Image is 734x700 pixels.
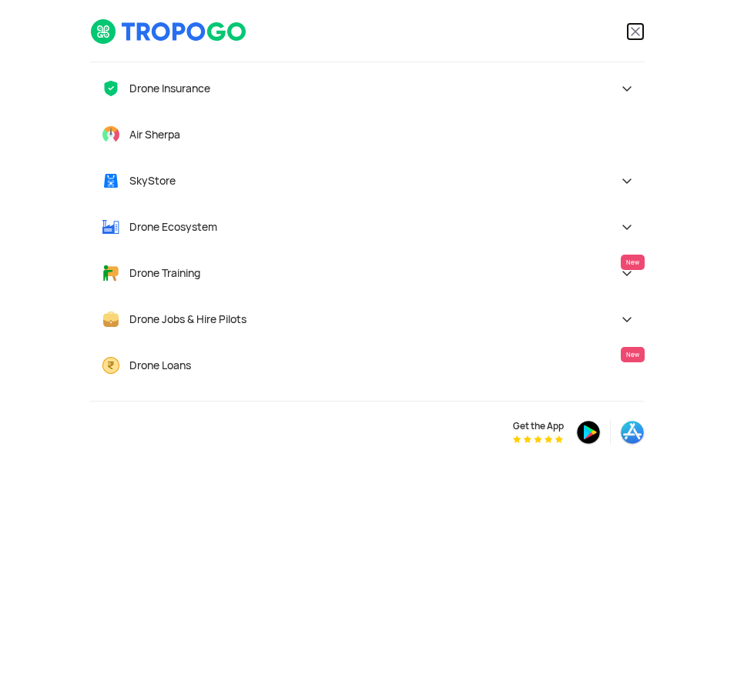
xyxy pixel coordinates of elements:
[513,435,563,443] img: App Raking
[102,218,120,236] img: ic_IDE.svg
[90,296,645,342] a: Drone Jobs & Hire Pilots
[90,18,248,45] img: TropoGo Logo
[102,310,120,328] img: ic_briefcase.svg
[626,22,645,41] img: Mobile Menu Close
[129,174,176,188] span: SkyStore
[90,65,645,112] a: Drone Insurance
[90,342,645,388] a: Drone LoansNew
[129,358,191,372] span: Drone Loans
[576,420,601,445] img: ic_playstore.png
[129,220,217,234] span: Drone Ecosystem
[102,264,120,282] img: ic_Drone_training.svg
[102,172,120,190] img: ic_Skystore.svg
[90,158,645,204] a: SkyStore
[513,420,564,432] span: Get the App
[621,347,645,362] span: New
[90,250,645,296] a: Drone TrainingNew
[620,420,645,445] img: ic_appstore.png
[102,125,120,144] img: ic_AirSherpa.svg
[129,312,246,326] span: Drone Jobs & Hire Pilots
[102,79,120,98] img: ic_insurance.svg
[621,255,645,270] span: New
[129,82,210,95] span: Drone Insurance
[90,204,645,250] a: Drone Ecosystem
[129,128,180,142] span: Air Sherpa
[90,112,645,158] a: Air Sherpa
[129,266,200,280] span: Drone Training
[102,356,120,375] img: ic_loan.svg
